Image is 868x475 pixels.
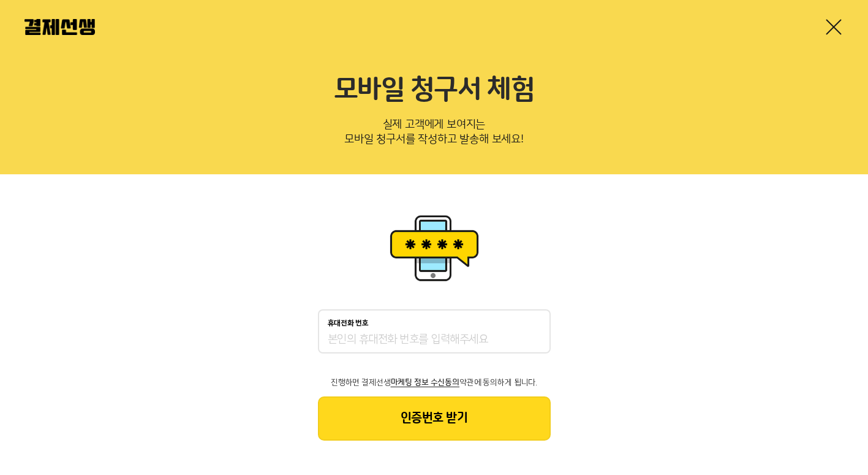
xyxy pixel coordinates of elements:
[318,378,551,387] p: 진행하면 결제선생 약관에 동의하게 됩니다.
[391,378,459,387] span: 마케팅 정보 수신동의
[385,211,483,285] img: 휴대폰인증 이미지
[328,333,541,347] input: 휴대전화 번호
[25,19,95,35] img: 결제선생
[25,114,843,155] p: 실제 고객에게 보여지는 모바일 청구서를 작성하고 발송해 보세요!
[318,396,551,441] button: 인증번호 받기
[25,74,843,107] h2: 모바일 청구서 체험
[328,319,369,328] p: 휴대전화 번호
